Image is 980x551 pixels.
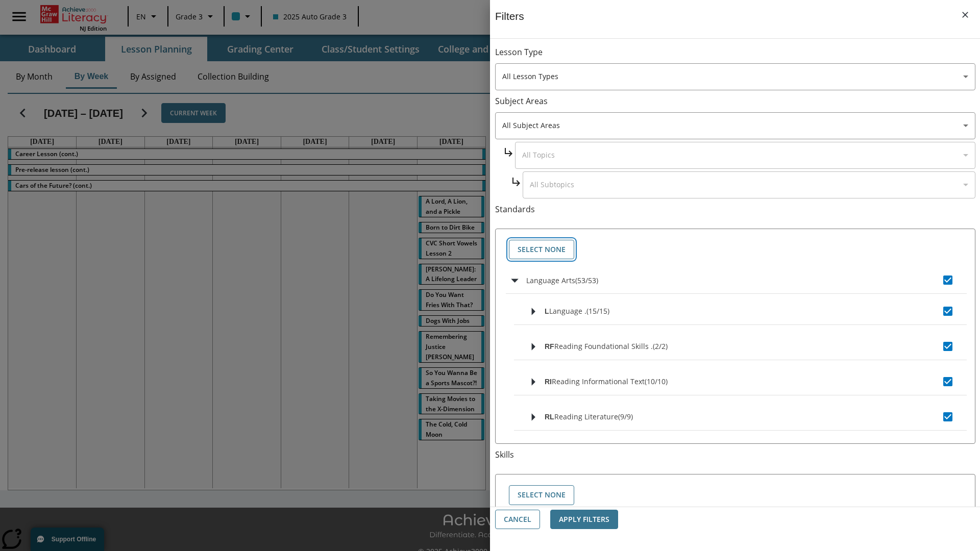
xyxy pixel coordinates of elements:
[495,510,540,530] button: Cancel
[552,377,645,386] span: Reading Informational Text
[509,240,574,260] button: Select None
[645,377,668,386] span: 10 standards selected/10 standards in group
[586,306,609,316] span: 15 standards selected/15 standards in group
[618,412,633,421] span: 9 standards selected/9 standards in group
[526,275,575,285] span: Language Arts
[549,306,586,316] span: Language .
[545,307,549,315] span: L
[509,485,574,505] button: Select None
[504,483,967,508] div: Select skills
[554,341,653,351] span: Reading Foundational Skills .
[515,142,975,169] div: Select a Subject Area
[495,204,975,215] p: Standards
[495,449,975,461] p: Skills
[545,378,552,386] span: RI
[554,412,618,421] span: Reading Literature
[504,237,967,262] div: Select standards
[575,275,598,285] span: 53 standards selected/53 standards in group
[550,510,618,530] button: Apply Filters
[495,112,975,139] div: Select a Subject Area
[523,171,975,198] div: Select a Subject Area
[495,63,975,90] div: Select a lesson type
[495,10,524,38] h1: Filters
[495,46,975,58] p: Lesson Type
[954,4,976,26] button: Close Filters side menu
[495,95,975,107] p: Subject Areas
[545,413,554,421] span: RL
[545,342,554,350] span: RF
[653,341,668,351] span: 2 standards selected/2 standards in group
